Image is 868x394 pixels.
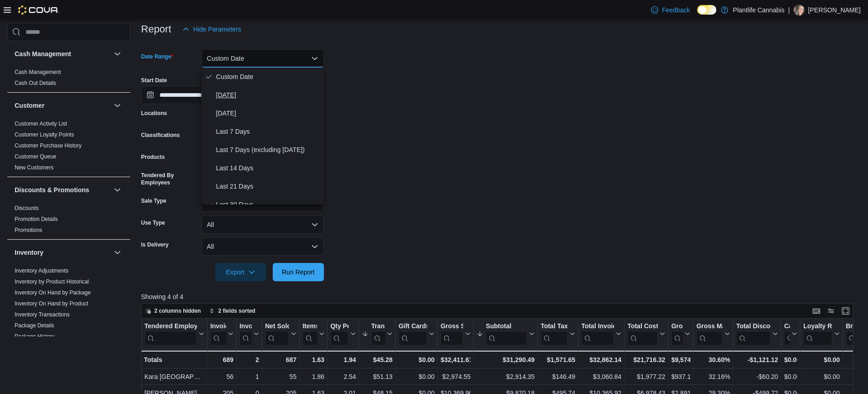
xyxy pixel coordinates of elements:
[216,181,320,192] span: Last 21 Days
[282,268,315,277] span: Run Report
[15,227,42,233] a: Promotions
[15,185,110,194] button: Discounts & Promotions
[15,49,71,58] h3: Cash Management
[803,354,840,365] div: $0.00
[440,322,463,346] div: Gross Sales
[671,322,683,331] div: Gross Profit
[15,101,110,110] button: Customer
[216,108,320,119] span: [DATE]
[826,305,836,316] button: Display options
[239,322,252,331] div: Invoices Ref
[784,322,790,331] div: Cashback
[736,322,771,346] div: Total Discount
[144,354,204,365] div: Totals
[15,153,56,160] a: Customer Queue
[697,5,716,15] input: Dark Mode
[239,322,252,346] div: Invoices Ref
[736,322,771,331] div: Total Discount
[476,322,535,346] button: Subtotal
[239,354,259,365] div: 2
[486,322,527,346] div: Subtotal
[273,263,324,281] button: Run Report
[696,322,723,331] div: Gross Margin
[141,241,169,248] label: Is Delivery
[15,69,61,75] a: Cash Management
[141,153,165,161] label: Products
[216,163,320,173] span: Last 14 Days
[15,289,91,296] span: Inventory On Hand by Package
[15,226,42,234] span: Promotions
[627,322,658,331] div: Total Cost
[803,322,832,331] div: Loyalty Redemptions
[15,248,110,257] button: Inventory
[302,322,317,346] div: Items Per Transaction
[840,305,851,316] button: Enter fullscreen
[142,305,205,316] button: 2 columns hidden
[627,354,665,365] div: $21,716.32
[784,354,797,365] div: $0.00
[210,371,233,382] div: 56
[330,322,349,331] div: Qty Per Transaction
[141,131,180,139] label: Classifications
[696,354,730,365] div: 30.60%
[15,68,61,76] span: Cash Management
[440,371,471,382] div: $2,974.55
[144,322,197,346] div: Tendered Employee
[265,354,296,365] div: 687
[476,371,535,382] div: $2,914.35
[206,305,259,316] button: 2 fields sorted
[15,79,56,87] span: Cash Out Details
[15,185,89,194] h3: Discounts & Promotions
[210,322,226,331] div: Invoices Sold
[15,131,74,138] a: Customer Loyalty Points
[811,305,822,316] button: Keyboard shortcuts
[330,322,349,346] div: Qty Per Transaction
[371,322,385,331] div: Transaction Average
[15,205,39,211] a: Discounts
[15,120,67,127] span: Customer Activity List
[15,153,56,160] span: Customer Queue
[239,322,259,346] button: Invoices Ref
[803,322,840,346] button: Loyalty Redemptions
[647,1,693,19] a: Feedback
[216,89,320,100] span: [DATE]
[7,203,130,239] div: Discounts & Promotions
[15,333,54,340] span: Package History
[540,371,575,382] div: $146.49
[581,322,614,346] div: Total Invoiced
[15,142,82,149] a: Customer Purchase History
[265,371,296,382] div: 55
[141,292,861,301] p: Showing 4 of 4
[15,248,43,257] h3: Inventory
[210,322,226,346] div: Invoices Sold
[440,354,471,365] div: $32,411.61
[398,322,427,331] div: Gift Cards
[144,322,204,346] button: Tendered Employee
[803,322,832,346] div: Loyalty Redemptions
[7,67,130,92] div: Cash Management
[141,197,166,205] label: Sale Type
[696,322,723,346] div: Gross Margin
[141,77,167,84] label: Start Date
[201,215,324,234] button: All
[15,333,54,340] a: Package History
[671,371,690,382] div: $937.13
[627,322,658,346] div: Total Cost
[221,263,261,281] span: Export
[581,322,614,331] div: Total Invoiced
[302,322,324,346] button: Items Per Transaction
[476,354,535,365] div: $31,290.49
[112,247,123,258] button: Inventory
[362,354,392,365] div: $45.28
[15,101,44,110] h3: Customer
[736,354,778,365] div: -$1,121.12
[141,219,165,226] label: Use Type
[784,371,797,382] div: $0.00
[218,307,255,315] span: 2 fields sorted
[330,354,356,365] div: 1.94
[141,24,171,35] h3: Report
[141,53,174,60] label: Date Range
[330,371,356,382] div: 2.54
[112,184,123,195] button: Discounts & Promotions
[371,322,385,346] div: Transaction Average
